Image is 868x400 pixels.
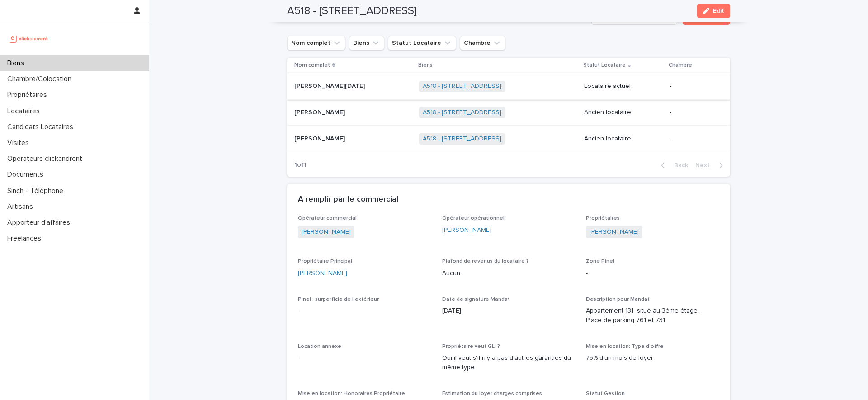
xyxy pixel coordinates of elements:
[294,60,330,70] p: Nom complet
[4,75,79,83] p: Chambre/Colocation
[669,60,692,70] p: Chambre
[298,344,341,349] span: Location annexe
[423,109,501,116] a: A518 - [STREET_ADDRESS]
[442,306,576,316] p: [DATE]
[423,82,501,90] a: A518 - [STREET_ADDRESS]
[298,306,431,316] p: -
[669,162,688,169] span: Back
[670,109,716,116] p: -
[442,259,529,264] span: Plafond de revenus du locataire ?
[298,269,347,278] a: [PERSON_NAME]
[442,391,542,396] span: Estimation du loyer charges comprises
[442,353,576,372] p: Oui il veut s'il n'y a pas d'autres garanties du même type
[586,344,664,349] span: Mise en location: Type d'offre
[442,226,491,235] a: [PERSON_NAME]
[670,135,716,143] p: -
[4,91,54,99] p: Propriétaires
[298,353,431,363] p: -
[442,216,505,221] span: Opérateur opérationnel
[4,187,71,195] p: Sinch - Téléphone
[692,161,730,169] button: Next
[349,36,384,50] button: Biens
[670,82,716,90] p: -
[388,36,456,50] button: Statut Locataire
[298,297,379,302] span: Pinel : surperficie de l'extérieur
[287,73,730,100] tr: [PERSON_NAME][DATE][PERSON_NAME][DATE] A518 - [STREET_ADDRESS] Locataire actuel-
[294,107,347,116] p: [PERSON_NAME]
[423,135,501,143] a: A518 - [STREET_ADDRESS]
[298,391,405,396] span: Mise en location: Honoraires Propriétaire
[302,227,351,237] a: [PERSON_NAME]
[586,216,620,221] span: Propriétaires
[4,170,51,179] p: Documents
[7,29,51,48] img: UCB0brd3T0yccxBKYDjQ
[4,59,31,67] p: Biens
[4,202,40,211] p: Artisans
[4,123,80,131] p: Candidats Locataires
[713,8,724,14] span: Edit
[586,259,614,264] span: Zone Pinel
[583,60,626,70] p: Statut Locataire
[586,391,625,396] span: Statut Gestion
[590,227,639,237] a: [PERSON_NAME]
[584,135,662,143] p: Ancien locataire
[442,344,500,349] span: Propriétaire veut GLI ?
[287,36,345,50] button: Nom complet
[697,4,730,18] button: Edit
[584,82,662,90] p: Locataire actuel
[287,5,417,18] h2: A518 - [STREET_ADDRESS]
[584,109,662,116] p: Ancien locataire
[586,306,719,325] p: Appartement 131 situé au 3ème étage. Place de parking 761 et 731
[4,154,90,163] p: Operateurs clickandrent
[298,195,398,205] h2: A remplir par le commercial
[294,81,367,90] p: [PERSON_NAME][DATE]
[4,218,77,227] p: Apporteur d'affaires
[287,154,314,176] p: 1 of 1
[586,353,719,363] p: 75% d'un mois de loyer
[654,161,692,169] button: Back
[298,216,357,221] span: Opérateur commercial
[4,234,48,243] p: Freelances
[4,107,47,116] p: Locataires
[418,60,433,70] p: Biens
[287,100,730,126] tr: [PERSON_NAME][PERSON_NAME] A518 - [STREET_ADDRESS] Ancien locataire-
[287,125,730,152] tr: [PERSON_NAME][PERSON_NAME] A518 - [STREET_ADDRESS] Ancien locataire-
[298,259,352,264] span: Propriétaire Principal
[695,162,715,169] span: Next
[460,36,505,50] button: Chambre
[586,269,719,278] p: -
[586,297,650,302] span: Description pour Mandat
[294,133,347,143] p: [PERSON_NAME]
[4,139,36,147] p: Visites
[442,269,576,278] p: Aucun
[442,297,510,302] span: Date de signature Mandat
